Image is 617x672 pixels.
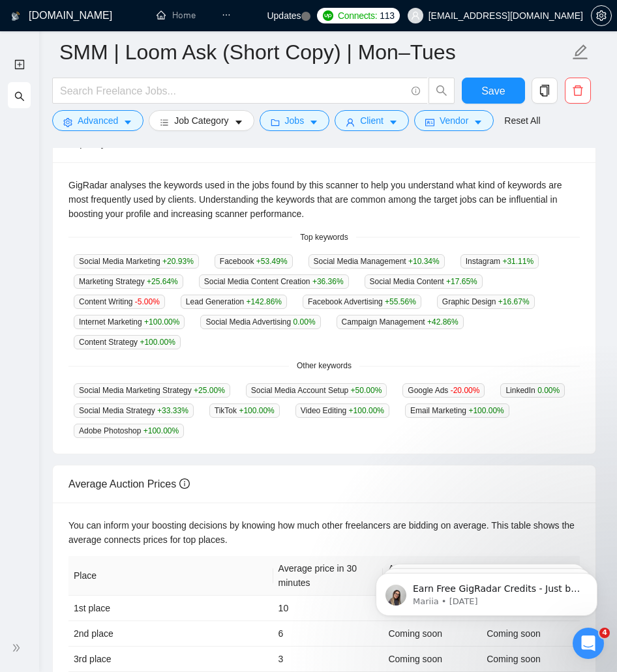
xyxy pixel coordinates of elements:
span: +55.56 % [385,297,416,306]
button: idcardVendorcaret-down [414,110,494,131]
span: Social Media Advertising [200,315,320,329]
span: Email Marketing [405,403,509,418]
span: +10.34 % [408,257,440,266]
div: GigRadar analyses the keywords used in the jobs found by this scanner to help you understand what... [68,178,580,221]
span: caret-down [234,117,243,127]
span: Adobe Photoshop [74,424,184,438]
button: barsJob Categorycaret-down [149,110,254,131]
span: +142.86 % [247,297,282,306]
td: 1st place [68,596,273,621]
span: Updates [267,10,301,21]
span: edit [572,44,589,61]
td: 3 [273,647,384,672]
span: +36.36 % [312,277,344,286]
a: homeHome [157,10,196,21]
span: Client [360,113,384,128]
span: Social Media Content Creation [199,274,349,289]
span: +17.65 % [446,277,477,286]
span: Jobs [285,113,305,128]
span: +25.64 % [147,277,178,286]
span: Social Media Management [308,254,445,269]
span: info-circle [179,478,190,489]
span: Content Strategy [74,335,181,349]
span: Connects: [338,8,377,23]
span: info-circle [412,87,420,95]
span: +100.00 % [349,406,384,415]
a: setting [591,10,612,21]
li: New Scanner [8,51,31,77]
span: ellipsis [222,10,231,20]
span: setting [592,10,611,21]
span: +100.00 % [143,426,179,435]
span: double-right [12,641,25,654]
span: Video Editing [295,403,389,418]
div: Average Auction Prices [68,465,580,503]
td: 2nd place [68,621,273,647]
span: Social Media Marketing [74,254,199,269]
span: copy [532,85,557,96]
span: +25.00 % [194,386,225,395]
span: Social Media Strategy [74,403,194,418]
span: Facebook Advertising [303,295,421,309]
span: Content Writing [74,295,165,309]
iframe: Intercom live chat [573,628,604,659]
span: Save [481,83,505,99]
span: Top keywords [292,231,355,244]
span: 113 [380,8,394,23]
span: -20.00 % [451,386,480,395]
span: TikTok [209,403,280,418]
button: folderJobscaret-down [260,110,330,131]
span: user [411,11,420,20]
span: Marketing Strategy [74,274,183,289]
span: +31.11 % [502,257,534,266]
span: idcard [425,117,434,127]
span: +42.86 % [427,317,459,327]
span: search [429,85,454,96]
span: bars [160,117,169,127]
span: user [346,117,355,127]
button: setting [591,5,612,26]
span: +53.49 % [256,257,288,266]
span: Social Media Account Setup [246,383,387,398]
input: Scanner name... [59,36,569,68]
span: +100.00 % [140,338,175,347]
th: Place [68,556,273,596]
span: Internet Marketing [74,315,185,329]
td: 3rd place [68,647,273,672]
td: Coming soon [481,647,580,672]
span: Campaign Management [337,315,464,329]
div: You can inform your boosting decisions by knowing how much other freelancers are bidding on avera... [68,518,580,547]
td: 6 [273,621,384,647]
span: Facebook [215,254,293,269]
span: LinkedIn [500,383,565,398]
span: folder [271,117,280,127]
th: Average price in 30 minutes [273,556,384,596]
span: Advanced [78,113,118,128]
span: +33.33 % [157,406,188,415]
span: +100.00 % [144,317,179,327]
button: search [429,78,455,104]
span: delete [565,85,590,96]
span: Google Ads [402,383,485,398]
button: copy [532,78,558,104]
span: 0.00 % [293,317,316,327]
span: search [14,83,25,109]
button: delete [565,78,591,104]
button: settingAdvancedcaret-down [52,110,143,131]
td: Coming soon [383,647,481,672]
span: +100.00 % [239,406,274,415]
span: +100.00 % [468,406,504,415]
span: +50.00 % [351,386,382,395]
span: Social Media Content [365,274,483,289]
span: Social Media Marketing Strategy [74,383,230,398]
img: logo [11,6,20,27]
button: userClientcaret-down [335,110,409,131]
span: caret-down [389,117,398,127]
span: My Scanners [14,89,83,100]
span: Instagram [460,254,539,269]
span: +20.93 % [162,257,194,266]
span: Lead Generation [181,295,287,309]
